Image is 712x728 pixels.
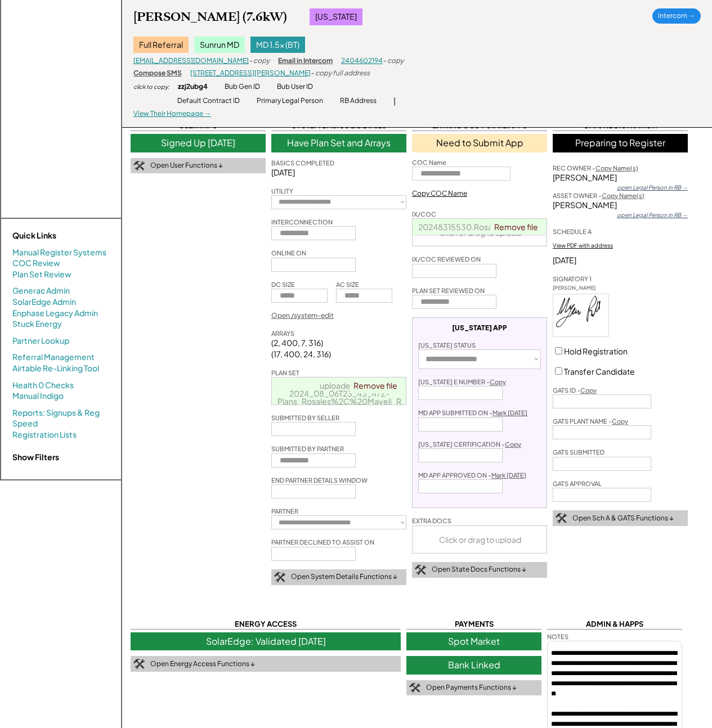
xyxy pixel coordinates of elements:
a: Registration Lists [12,429,77,441]
div: [US_STATE] STATUS [418,341,476,349]
div: [US_STATE] CERTIFICATION - [418,440,521,448]
img: tool-icon.png [133,659,145,669]
a: Referral Management [12,352,95,363]
div: Signed Up [DATE] [131,134,266,152]
div: PLAN SET [271,369,299,377]
div: Full Referral [133,37,189,53]
a: Manual Register Systems [12,247,106,258]
a: Reports: Signups & Reg Speed [12,407,110,429]
u: Mark [DATE] [492,409,527,416]
div: [US_STATE] E NUMBER - [418,378,506,386]
div: SolarEdge: Validated [DATE] [131,632,401,650]
div: View PDF with address [553,241,613,249]
div: [DATE] [271,167,406,178]
div: PARTNER [271,507,298,515]
img: tool-icon.png [133,161,145,171]
label: Hold Registration [564,346,628,356]
div: Intercom → [652,8,701,24]
span: 20248315530.Rosales_COC.pdf [418,222,543,232]
div: - copy [249,56,270,66]
div: Open System Details Functions ↓ [291,572,397,582]
div: Open User Functions ↓ [150,161,223,170]
a: Manual Indigo [12,390,64,402]
div: MD APP APPROVED ON - [418,471,526,479]
div: SUBMITTED BY PARTNER [271,444,344,453]
div: INTERCONNECTION [271,218,333,226]
div: zzj2ubg4 [178,82,208,92]
a: uploaded-2024_08_06T23_43_47Z-Plans_Rosales%2C%20Mayeli_Rev%20C.pdf [277,380,401,414]
div: [US_STATE] [310,8,362,25]
div: SUBMITTED BY SELLER [271,414,339,422]
div: Spot Market [406,632,541,650]
div: ASSET OWNER - [553,191,644,200]
div: (2, 400, 7, 316) (17, 400, 24, 316) [271,338,331,359]
a: Stuck Energy [12,318,62,330]
div: BASICS COMPLETED [271,159,334,167]
strong: Show Filters [12,452,59,462]
div: Have Plan Set and Arrays [271,134,406,152]
div: Bub User ID [277,82,313,92]
div: Bub Gen ID [225,82,260,92]
u: Copy Name(s) [602,192,644,199]
div: click to copy: [133,83,169,91]
div: AC SIZE [336,280,359,289]
div: NOTES [547,632,568,641]
img: tool-icon.png [274,572,285,582]
div: ARRAYS [271,329,294,338]
div: EXTRA DOCS [412,516,451,525]
div: GATS ID - [553,386,597,394]
div: SIGNATORY 1 [553,275,592,283]
a: Partner Lookup [12,335,69,347]
div: [PERSON_NAME] [553,285,609,292]
div: PAYMENTS [406,619,541,630]
div: - copy [383,56,404,66]
a: Generac Admin [12,285,70,296]
img: tool-icon.png [409,683,420,693]
a: Remove file [490,219,542,235]
div: IX/COC REVIEWED ON [412,255,481,263]
div: IX/COC [412,210,436,218]
div: DC SIZE [271,280,295,289]
a: Health 0 Checks [12,380,74,391]
a: COC Review [12,258,60,269]
div: GATS SUBMITTED [553,448,604,456]
div: REC OWNER - [553,164,638,172]
div: open Legal Person in RB → [617,183,688,191]
img: x+3STEkRuHkTAAAAABJRU5ErkJggg== [553,294,608,336]
div: PLAN SET REVIEWED ON [412,286,485,295]
div: Quick Links [12,230,125,241]
div: SCHEDULE A [553,227,592,236]
div: Open Payments Functions ↓ [426,683,517,693]
div: open Legal Person in RB → [617,211,688,219]
u: Copy [505,441,521,448]
img: tool-icon.png [556,513,567,523]
div: END PARTNER DETAILS WINDOW [271,476,368,484]
div: ENERGY ACCESS [131,619,401,630]
u: Copy Name(s) [595,164,638,172]
div: Primary Legal Person [257,96,323,106]
div: Open Energy Access Functions ↓ [150,659,255,669]
a: [EMAIL_ADDRESS][DOMAIN_NAME] [133,56,249,65]
u: Copy [580,387,597,394]
a: [STREET_ADDRESS][PERSON_NAME] [190,69,311,77]
div: [DATE] [553,255,688,266]
div: [PERSON_NAME] [553,200,688,211]
div: | [393,96,396,107]
div: [PERSON_NAME] [553,172,688,183]
div: Copy COC Name [412,189,467,199]
a: 2404602194 [341,56,383,65]
div: GATS APPROVAL [553,479,602,488]
div: Open Sch A & GATS Functions ↓ [572,514,674,523]
div: ADMIN & HAPPS [547,619,682,630]
div: GATS PLANT NAME - [553,417,628,425]
u: Copy [490,378,506,385]
div: Open State Docs Functions ↓ [432,565,526,574]
div: Bank Linked [406,656,541,674]
div: Default Contract ID [177,96,240,106]
div: [US_STATE] APP [452,323,507,332]
div: View Their Homepage → [133,109,211,119]
div: RB Address [340,96,377,106]
a: SolarEdge Admin [12,296,76,308]
div: Need to Submit App [412,134,547,152]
